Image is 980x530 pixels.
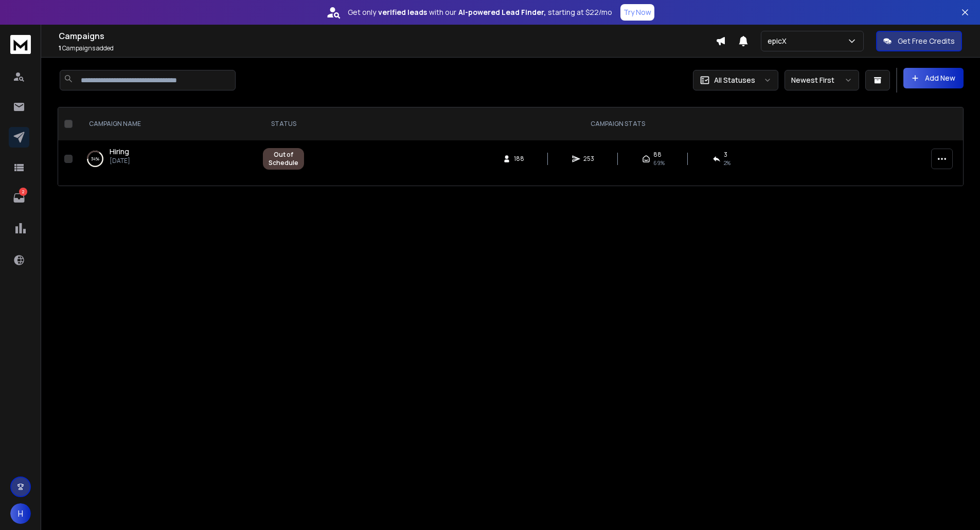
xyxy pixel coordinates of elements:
[310,107,925,140] th: CAMPAIGN STATS
[768,36,791,46] p: epicX
[10,503,31,524] button: H
[458,7,546,17] strong: AI-powered Lead Finder,
[110,157,130,165] p: [DATE]
[653,151,662,159] span: 88
[378,7,427,17] strong: verified leads
[898,36,955,46] p: Get Free Credits
[257,107,310,140] th: STATUS
[110,147,129,157] a: Hiring
[59,30,716,42] h1: Campaigns
[91,154,99,164] p: 34 %
[876,31,962,51] button: Get Free Credits
[348,7,612,17] p: Get only with our starting at $22/mo
[77,107,257,140] th: CAMPAIGN NAME
[110,147,129,156] span: Hiring
[714,75,755,85] p: All Statuses
[269,151,298,167] div: Out of Schedule
[19,188,27,196] p: 2
[77,140,257,177] td: 34%Hiring[DATE]
[10,35,31,54] img: logo
[724,159,730,167] span: 2 %
[724,151,727,159] span: 3
[623,7,651,17] p: Try Now
[583,155,594,163] span: 253
[785,70,859,90] button: Newest First
[903,68,964,88] button: Add New
[653,159,665,167] span: 69 %
[514,155,524,163] span: 188
[9,188,29,208] a: 2
[620,4,654,21] button: Try Now
[59,44,716,52] p: Campaigns added
[59,44,61,52] span: 1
